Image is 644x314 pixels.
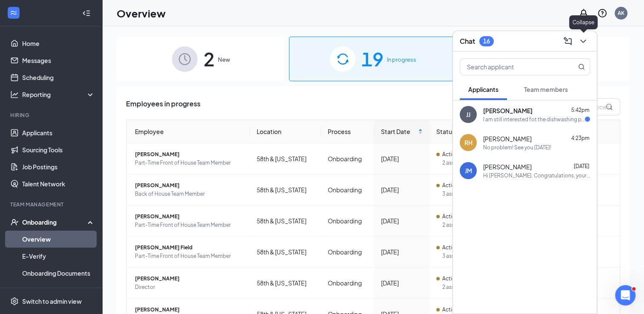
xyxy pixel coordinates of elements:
[22,158,95,175] a: Job Postings
[117,6,166,20] h1: Overview
[429,120,496,143] th: Status
[361,44,384,74] span: 19
[135,221,243,229] span: Part-Time Front of House Team Member
[10,218,19,226] svg: UserCheck
[135,274,243,283] span: [PERSON_NAME]
[442,243,481,252] span: Action Required
[483,106,532,115] span: [PERSON_NAME]
[250,206,321,237] td: 58th & [US_STATE]
[387,55,416,64] span: In progress
[578,36,588,46] svg: ChevronDown
[465,166,472,175] div: JM
[563,36,573,46] svg: ComposeMessage
[524,86,568,93] span: Team members
[22,282,95,299] a: Activity log
[569,15,598,29] div: Collapse
[10,201,93,208] div: Team Management
[442,252,489,260] span: 3 assigned tasks
[135,305,243,314] span: [PERSON_NAME]
[250,237,321,268] td: 58th & [US_STATE]
[135,212,243,221] span: [PERSON_NAME]
[460,37,475,46] h3: Chat
[483,163,532,171] span: [PERSON_NAME]
[135,283,243,291] span: Director
[22,124,95,141] a: Applicants
[126,120,250,143] th: Employee
[10,111,93,119] div: Hiring
[381,127,416,136] span: Start Date
[135,150,243,159] span: [PERSON_NAME]
[9,9,18,17] svg: WorkstreamLogo
[22,90,95,99] div: Reporting
[22,52,95,69] a: Messages
[321,174,375,206] td: Onboarding
[22,35,95,52] a: Home
[442,274,481,283] span: Action Required
[22,141,95,158] a: Sourcing Tools
[321,237,375,268] td: Onboarding
[574,163,590,169] span: [DATE]
[561,34,575,48] button: ComposeMessage
[135,243,243,252] span: [PERSON_NAME] Field
[381,154,423,163] div: [DATE]
[10,90,19,99] svg: Analysis
[571,107,590,113] span: 5:42pm
[22,297,82,305] div: Switch to admin view
[22,218,88,226] div: Onboarding
[135,181,243,190] span: [PERSON_NAME]
[615,285,635,305] iframe: Intercom live chat
[483,144,551,151] div: No problem! See you [DATE]!
[250,268,321,299] td: 58th & [US_STATE]
[483,134,532,143] span: [PERSON_NAME]
[442,283,489,291] span: 2 assigned tasks
[381,216,423,226] div: [DATE]
[381,247,423,257] div: [DATE]
[22,175,95,192] a: Talent Network
[468,86,498,93] span: Applicants
[618,9,624,17] div: AK
[466,110,470,119] div: JJ
[321,268,375,299] td: Onboarding
[442,221,489,229] span: 2 assigned tasks
[135,159,243,167] span: Part-Time Front of House Team Member
[442,159,489,167] span: 2 assigned tasks
[381,278,423,288] div: [DATE]
[135,190,243,198] span: Back of House Team Member
[578,63,585,70] svg: MagnifyingGlass
[218,55,230,64] span: New
[22,248,95,265] a: E-Verify
[22,231,95,248] a: Overview
[250,143,321,174] td: 58th & [US_STATE]
[321,206,375,237] td: Onboarding
[321,120,375,143] th: Process
[578,8,589,18] svg: Notifications
[321,143,375,174] td: Onboarding
[250,174,321,206] td: 58th & [US_STATE]
[135,252,243,260] span: Part-Time Front of House Team Member
[483,116,585,123] div: I am still interested fot the dishwashing position
[483,172,590,179] div: Hi [PERSON_NAME]. Congratulations, your meeting with [DEMOGRAPHIC_DATA]-fil-A for Back of House D...
[22,265,95,282] a: Onboarding Documents
[203,44,215,74] span: 2
[571,135,590,141] span: 4:23pm
[442,305,481,314] span: Action Required
[436,127,483,136] span: Status
[442,212,481,221] span: Action Required
[464,138,472,147] div: RH
[22,69,95,86] a: Scheduling
[82,9,91,17] svg: Collapse
[576,34,590,48] button: ChevronDown
[442,181,481,190] span: Action Required
[381,185,423,194] div: [DATE]
[126,98,200,115] span: Employees in progress
[10,297,19,305] svg: Settings
[250,120,321,143] th: Location
[442,190,489,198] span: 3 assigned tasks
[597,8,607,18] svg: QuestionInfo
[460,59,561,75] input: Search applicant
[483,37,490,45] div: 16
[442,150,481,159] span: Action Required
